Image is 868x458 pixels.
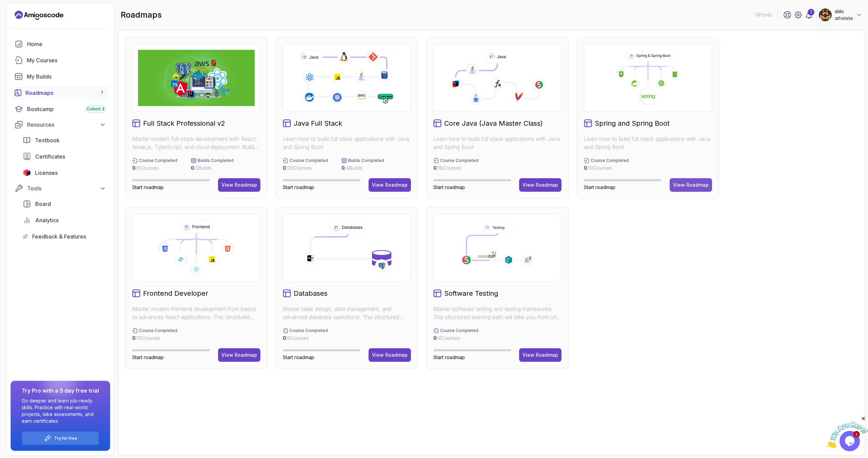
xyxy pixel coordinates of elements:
p: / 5 Courses [283,335,328,341]
span: Cohort 3 [87,106,104,112]
h2: Software Testing [444,289,498,298]
h2: Full Stack Professional v2 [143,119,225,128]
a: licenses [19,166,110,180]
div: View Roadmap [221,352,257,358]
button: View Roadmap [519,178,561,192]
div: View Roadmap [372,352,408,358]
div: 1 [808,9,814,16]
a: 1 [805,11,813,19]
p: Master software testing and testing frameworks. This structured learning path will take you from ... [433,305,561,321]
button: user profile imageddoathelete [818,8,863,22]
span: 0 [132,335,135,341]
a: feedback [19,230,110,243]
p: athelete [835,15,853,22]
div: View Roadmap [221,182,257,188]
span: 0 [433,165,436,171]
a: home [11,37,110,51]
p: Course Completed [440,158,478,163]
a: certificates [19,150,110,163]
button: View Roadmap [218,348,260,362]
p: / 10 Courses [584,165,629,171]
p: Course Completed [139,328,177,333]
span: Start roadmap [132,184,164,190]
a: Landing page [15,10,63,21]
p: / 3 Builds [191,165,234,171]
span: 0 [433,335,436,341]
a: roadmaps [11,86,110,100]
div: Tools [27,184,106,192]
div: Resources [27,121,106,129]
p: Master modern frontend development from basics to advanced React applications. This structured le... [132,305,260,321]
span: Start roadmap [433,184,465,190]
div: Home [27,40,106,48]
p: Go deeper and learn job-ready skills. Practice with real-world projects, take assessments, and ea... [22,397,99,424]
p: Learn how to build full stack applications with Java and Spring Boot [283,135,411,151]
img: Full Stack Professional v2 [138,50,255,106]
span: 0 [283,335,286,341]
p: Learn how to build full stack applications with Java and Spring Boot [584,135,712,151]
span: 0 [341,165,344,171]
div: View Roadmap [673,182,709,188]
button: View Roadmap [369,348,411,362]
p: Builds Completed [348,158,384,163]
p: Builds Completed [198,158,234,163]
h2: Databases [294,289,328,298]
p: / 6 Courses [132,165,177,171]
div: My Builds [27,72,106,81]
span: 0 [191,165,194,171]
p: 0 Points [755,12,772,18]
div: Bootcamp [27,105,106,113]
span: Start roadmap [584,184,615,190]
span: Certificates [35,152,65,161]
span: 0 [283,165,286,171]
button: View Roadmap [670,178,712,192]
h2: Core Java (Java Master Class) [444,119,543,128]
span: 7 [101,90,103,96]
iframe: chat widget [826,416,868,448]
span: Start roadmap [132,354,164,360]
p: Master modern full-stack development with React, Node.js, TypeScript, and cloud deployment. Build... [132,135,260,151]
p: / 10 Courses [132,335,177,341]
h2: Frontend Developer [143,289,208,298]
h2: Spring and Spring Boot [595,119,670,128]
div: View Roadmap [372,182,408,188]
span: Board [35,200,51,208]
span: Start roadmap [283,354,314,360]
p: / 4 Builds [341,165,384,171]
span: Start roadmap [433,354,465,360]
p: Learn how to build full stack applications with Java and Spring Boot [433,135,561,151]
span: 0 [584,165,587,171]
h2: Java Full Stack [294,119,342,128]
p: Course Completed [290,158,328,163]
p: / 18 Courses [433,165,478,171]
div: View Roadmap [522,352,558,358]
div: View Roadmap [522,182,558,188]
img: jetbrains icon [23,169,31,176]
p: ddo [835,8,853,15]
p: / 29 Courses [283,165,328,171]
button: View Roadmap [369,178,411,192]
span: Licenses [35,169,58,177]
a: textbook [19,133,110,147]
p: Course Completed [290,328,328,333]
img: user profile image [819,8,832,21]
button: Tools [11,182,110,194]
button: Resources [11,119,110,131]
p: / 4 Courses [433,335,478,341]
p: Course Completed [440,328,478,333]
button: View Roadmap [519,348,561,362]
button: View Roadmap [218,178,260,192]
div: Roadmaps [25,89,106,97]
span: 0 [132,165,135,171]
a: Try for free [54,436,77,441]
p: Course Completed [591,158,629,163]
span: Textbook [35,136,60,144]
